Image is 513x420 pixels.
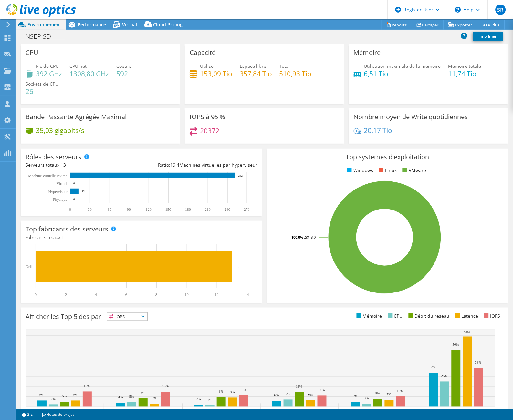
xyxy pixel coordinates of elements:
text: 0 [69,207,71,212]
tspan: ESXi 8.0 [303,235,316,240]
text: 13 [235,265,239,269]
text: 10 [185,292,189,297]
h4: 1308,80 GHz [69,70,109,77]
span: 1 [61,234,64,240]
span: Performance [78,21,106,27]
text: 4 [95,292,97,297]
div: Ratio: Machines virtuelles par hyperviseur [141,161,257,169]
h4: 392 GHz [36,70,62,77]
text: 0 [73,182,75,185]
text: 69% [464,331,470,334]
text: 6% [274,394,279,397]
h4: 11,74 Tio [448,70,481,77]
text: 7% [286,392,290,396]
text: 5% [129,395,134,399]
li: Windows [346,167,373,174]
text: 6% [39,393,44,397]
span: Cloud Pricing [153,21,183,27]
text: 4% [118,395,123,399]
h4: 20,17 Tio [364,127,393,134]
h4: 153,09 Tio [200,70,232,77]
text: 150 [165,207,171,212]
text: 1% [207,398,212,402]
text: 6% [308,393,313,397]
text: 14 [245,292,249,297]
text: 14% [296,385,302,389]
h3: Top systèmes d'exploitation [272,153,504,160]
span: Utilisé [200,63,214,69]
h3: Top fabricants des serveurs [26,226,108,233]
text: 6% [73,393,78,397]
h3: Nombre moyen de Write quotidiennes [354,113,468,120]
li: Latence [454,312,478,320]
h4: 35,03 gigabits/s [36,127,84,134]
text: 252 [238,174,243,177]
text: Physique [53,197,67,202]
h4: 26 [26,88,58,95]
text: 5% [353,394,358,398]
span: Environnement [27,21,61,27]
div: Serveurs totaux: [26,161,141,169]
text: 12 [215,292,219,297]
text: 10% [397,389,403,393]
span: Sockets de CPU [26,81,58,87]
text: 11% [240,388,247,392]
text: 240 [225,207,230,212]
a: 2 [17,411,37,419]
h3: Rôles des serveurs [26,153,81,160]
span: IOPS [107,313,147,321]
text: 8% [141,391,145,395]
a: Plus [477,20,505,30]
text: 15% [84,384,90,388]
text: 0 [35,292,37,297]
text: 2% [51,397,56,401]
h3: Capacité [190,49,215,56]
text: Hyperviseur [48,190,68,194]
a: Exporter [444,20,477,30]
h4: 6,51 Tio [364,70,441,77]
h4: 20372 [200,127,219,134]
h4: Fabricants totaux: [26,234,257,241]
text: 11% [319,388,325,392]
span: Mémoire totale [448,63,481,69]
li: Mémoire [355,312,382,320]
text: 56% [453,343,459,347]
text: 9% [230,390,235,394]
text: 210 [205,207,211,212]
h3: Mémoire [354,49,381,56]
li: IOPS [483,312,500,320]
span: Utilisation maximale de la mémoire [364,63,441,69]
h4: 510,93 Tio [279,70,312,77]
text: 2 [65,292,67,297]
text: Dell [26,264,32,269]
li: VMware [401,167,426,174]
text: 3% [364,396,369,400]
h4: 357,84 Tio [240,70,272,77]
text: 9% [219,390,224,394]
text: 13 [82,190,85,193]
a: Notes de projet [37,411,79,419]
text: 2% [196,397,201,401]
svg: \n [455,7,461,13]
h3: CPU [26,49,38,56]
text: 8 [155,292,157,297]
span: 13 [61,162,66,168]
h3: Bande Passante Agrégée Maximal [26,113,127,120]
text: 8% [375,392,380,395]
span: Total [279,63,290,69]
span: Virtual [122,21,137,27]
tspan: Machine virtuelle invitée [28,174,67,178]
a: Reports [381,20,412,30]
a: Imprimer [473,32,503,41]
li: Débit du réseau [407,312,450,320]
text: 5% [62,394,67,398]
text: 30 [88,207,92,212]
span: Coeurs [116,63,131,69]
tspan: 100.0% [291,235,303,240]
text: 7% [387,393,392,396]
span: 19.4 [170,162,179,168]
text: 6 [125,292,127,297]
li: CPU [386,312,403,320]
span: Espace libre [240,63,266,69]
text: 25% [441,374,448,378]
